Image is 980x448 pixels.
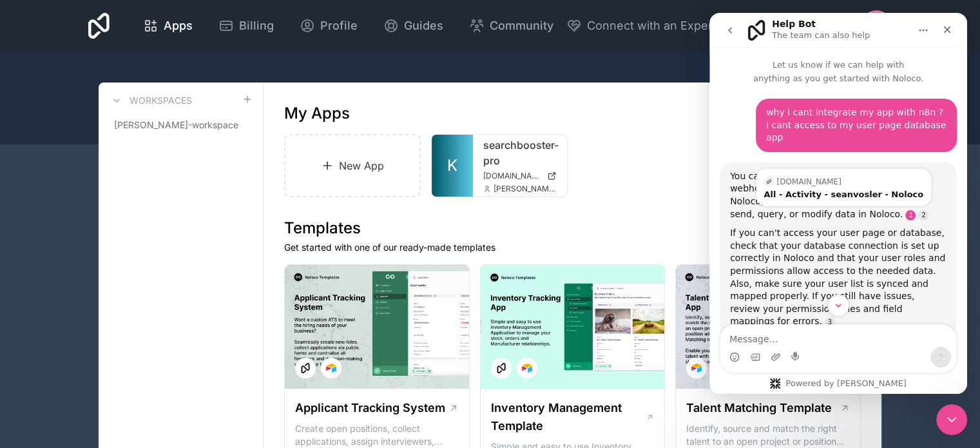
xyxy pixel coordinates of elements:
[447,155,457,176] span: K
[709,13,967,394] iframe: Intercom live chat
[284,103,350,124] h1: My Apps
[491,399,646,435] h1: Inventory Management Template
[133,12,203,40] a: Apps
[686,399,832,417] h1: Talent Matching Template
[490,17,553,35] span: Community
[587,17,716,35] span: Connect with an Expert
[936,404,967,435] iframe: Intercom live chat
[284,241,861,254] p: Get started with one of our ready-made templates
[109,113,253,137] a: [PERSON_NAME]-workspace
[284,134,421,197] a: New App
[404,17,443,35] span: Guides
[494,184,557,194] span: [PERSON_NAME][EMAIL_ADDRESS][PERSON_NAME][DOMAIN_NAME]
[295,422,459,448] p: Create open positions, collect applications, assign interviewers, centralise candidate feedback a...
[373,12,454,40] a: Guides
[483,171,557,181] a: [DOMAIN_NAME]
[130,94,192,107] h3: Workspaces
[691,363,702,373] img: Airtable Logo
[432,135,473,197] a: K
[483,171,542,181] span: [DOMAIN_NAME]
[326,363,336,373] img: Airtable Logo
[208,12,284,40] a: Billing
[295,399,445,417] h1: Applicant Tracking System
[459,12,564,40] a: Community
[114,119,238,131] span: [PERSON_NAME]-workspace
[284,218,861,239] h1: Templates
[109,93,192,108] a: Workspaces
[164,17,193,35] span: Apps
[566,17,716,35] button: Connect with an Expert
[320,17,358,35] span: Profile
[686,422,850,448] p: Identify, source and match the right talent to an open project or position with our Talent Matchi...
[483,137,557,168] a: searchbooster-pro
[522,363,532,373] img: Airtable Logo
[289,12,368,40] a: Profile
[239,17,274,35] span: Billing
